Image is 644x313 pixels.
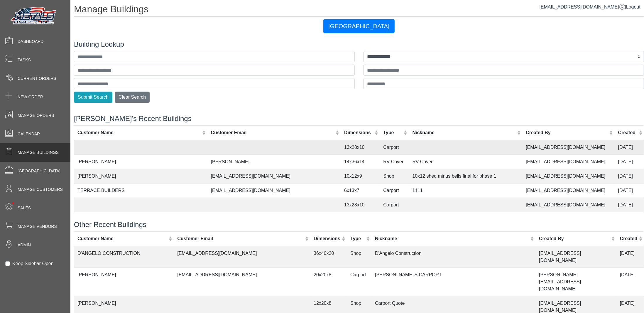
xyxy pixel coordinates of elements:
div: Created [618,129,638,136]
td: Carport [380,212,409,226]
td: [EMAIL_ADDRESS][DOMAIN_NAME] [207,183,341,198]
div: Nickname [375,235,529,242]
img: Metals Direct Inc Logo [9,5,59,27]
span: Calendar [18,131,40,137]
span: Logout [626,4,640,9]
td: Carport [380,183,409,198]
td: [EMAIL_ADDRESS][DOMAIN_NAME] [522,169,614,183]
span: Current Orders [18,75,56,82]
td: [DATE] [615,198,644,212]
div: Customer Name [77,235,167,242]
td: [EMAIL_ADDRESS][DOMAIN_NAME] [535,246,616,268]
span: Dashboard [18,38,44,45]
span: Manage Orders [18,112,54,119]
td: 1111 [409,183,523,198]
div: Created By [539,235,610,242]
button: [GEOGRAPHIC_DATA] [323,19,394,33]
td: Shop [347,246,371,268]
div: Dimensions [344,129,373,136]
div: | [540,4,640,11]
td: D'Angelo Construction [371,246,535,268]
div: Customer Email [211,129,334,136]
td: D'ANGELO CONSTRUCTION [74,246,174,268]
td: Carport [380,198,409,212]
td: [DATE] [615,183,644,198]
div: Dimensions [314,235,340,242]
span: New Order [18,94,43,100]
td: [PERSON_NAME][EMAIL_ADDRESS][DOMAIN_NAME] [535,267,616,296]
div: Customer Email [177,235,303,242]
span: Tasks [18,57,31,63]
td: [EMAIL_ADDRESS][DOMAIN_NAME] [207,169,341,183]
td: 6x13x7 [341,183,380,198]
h4: [PERSON_NAME]'s Recent Buildings [74,115,644,123]
button: Clear Search [115,92,150,103]
span: Manage Vendors [18,223,57,230]
td: Carport [347,267,371,296]
td: 13x28x10 [341,198,380,212]
td: [EMAIL_ADDRESS][DOMAIN_NAME] [522,183,614,198]
h4: Other Recent Buildings [74,221,644,229]
td: [DATE] [616,246,644,268]
td: [EMAIL_ADDRESS][DOMAIN_NAME] [522,140,614,155]
td: [DATE] [615,212,644,226]
td: 10x12x9 [341,169,380,183]
label: Keep Sidebar Open [12,260,54,267]
span: • [6,193,21,213]
td: 20x20x8 [310,267,347,296]
td: [EMAIL_ADDRESS][DOMAIN_NAME] [174,246,310,268]
h1: Manage Buildings [74,4,644,17]
span: Manage Buildings [18,149,59,156]
td: [PERSON_NAME] [74,267,174,296]
td: RV Cover [409,154,523,169]
td: 14x36x14 [341,154,380,169]
td: [DATE] [616,267,644,296]
td: [EMAIL_ADDRESS][DOMAIN_NAME] [174,267,310,296]
span: Manage Customers [18,186,63,193]
td: [EMAIL_ADDRESS][DOMAIN_NAME] [522,154,614,169]
td: TERRACE BUILDERS [74,183,207,198]
td: 36x40x20 [310,246,347,268]
button: Submit Search [74,92,112,103]
td: 10x12 shed minus bells final for phase 1 [409,169,523,183]
h4: Building Lookup [74,40,644,49]
td: Shop [380,169,409,183]
span: Admin [18,242,31,248]
td: 13.5x28x11 [341,212,380,226]
td: [DATE] [615,154,644,169]
span: Sales [18,205,31,211]
td: RV Cover [380,154,409,169]
td: [PERSON_NAME] [74,169,207,183]
div: Customer Name [77,129,201,136]
td: [EMAIL_ADDRESS][DOMAIN_NAME] [522,198,614,212]
div: Type [383,129,402,136]
td: [PERSON_NAME] [74,154,207,169]
td: [PERSON_NAME] [207,154,341,169]
div: Created [620,235,638,242]
a: [EMAIL_ADDRESS][DOMAIN_NAME] [540,4,625,9]
span: [GEOGRAPHIC_DATA] [18,168,60,174]
div: Created By [526,129,608,136]
td: [EMAIL_ADDRESS][DOMAIN_NAME] [522,212,614,226]
td: 13x28x10 [341,140,380,155]
td: [DATE] [615,140,644,155]
a: [GEOGRAPHIC_DATA] [323,23,394,28]
div: Type [350,235,365,242]
td: Carport [380,140,409,155]
td: [DATE] [615,169,644,183]
td: [PERSON_NAME]'S CARPORT [371,267,535,296]
div: Nickname [413,129,516,136]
